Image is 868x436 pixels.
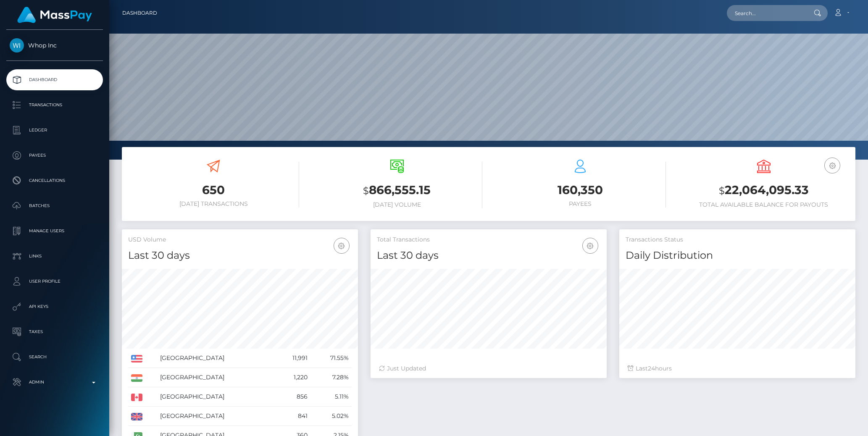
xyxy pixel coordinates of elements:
td: 1,220 [275,368,310,387]
img: CA.png [131,394,142,401]
h5: Total Transactions [377,236,600,244]
a: Taxes [6,321,103,342]
p: Ledger [10,124,100,137]
h3: 22,064,095.33 [679,182,850,199]
h6: Payees [495,200,666,207]
h3: 160,350 [495,182,666,198]
h3: 866,555.15 [312,182,483,199]
p: Payees [10,149,100,162]
img: IN.png [131,374,142,382]
p: Cancellations [10,174,100,187]
a: Manage Users [6,221,103,242]
a: Transactions [6,95,103,116]
td: [GEOGRAPHIC_DATA] [157,387,275,407]
h4: Last 30 days [377,248,600,263]
a: API Keys [6,296,103,317]
a: Cancellations [6,170,103,191]
h4: Daily Distribution [626,248,849,263]
a: Dashboard [6,69,103,90]
p: API Keys [10,300,100,313]
p: Admin [10,376,100,389]
small: $ [363,185,369,197]
p: Taxes [10,326,100,338]
h6: Total Available Balance for Payouts [679,201,850,208]
a: Admin [6,372,103,393]
div: Last hours [628,364,847,373]
h4: Last 30 days [128,248,352,263]
div: Just Updated [379,364,598,373]
a: Payees [6,145,103,166]
td: 856 [275,387,310,407]
a: Search [6,347,103,368]
span: 24 [648,365,655,372]
p: User Profile [10,275,100,288]
a: User Profile [6,271,103,292]
td: 11,991 [275,349,310,368]
p: Transactions [10,99,100,111]
td: [GEOGRAPHIC_DATA] [157,407,275,426]
small: $ [719,185,725,197]
a: Links [6,246,103,267]
td: 71.55% [310,349,352,368]
td: [GEOGRAPHIC_DATA] [157,368,275,387]
p: Batches [10,200,100,212]
img: Whop Inc [10,38,24,53]
td: 841 [275,407,310,426]
h6: [DATE] Transactions [128,200,299,207]
input: Search... [727,5,806,21]
td: [GEOGRAPHIC_DATA] [157,349,275,368]
h3: 650 [128,182,299,198]
span: Whop Inc [6,42,103,49]
td: 5.11% [310,387,352,407]
p: Links [10,250,100,263]
h5: USD Volume [128,236,352,244]
a: Dashboard [122,4,157,22]
a: Ledger [6,120,103,141]
h5: Transactions Status [626,236,849,244]
img: GB.png [131,413,142,420]
p: Manage Users [10,225,100,237]
td: 5.02% [310,407,352,426]
p: Dashboard [10,74,100,86]
a: Batches [6,195,103,216]
img: US.png [131,355,142,362]
h6: [DATE] Volume [312,201,483,208]
p: Search [10,351,100,363]
td: 7.28% [310,368,352,387]
img: MassPay Logo [17,7,92,23]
